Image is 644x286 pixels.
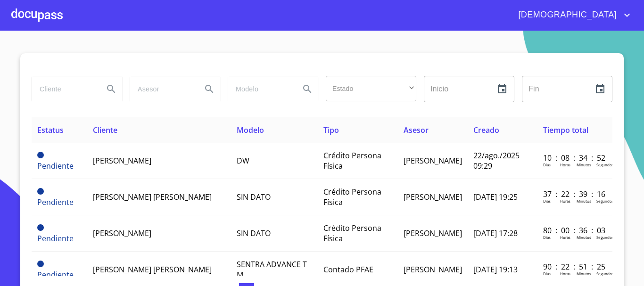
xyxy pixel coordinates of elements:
p: 90 : 22 : 51 : 25 [543,261,607,272]
span: Crédito Persona Física [323,150,381,171]
span: [PERSON_NAME] [404,264,462,275]
span: Crédito Persona Física [323,223,381,244]
input: search [32,76,96,102]
span: Pendiente [37,270,74,280]
p: Minutos [577,271,591,276]
span: Creado [473,125,499,135]
p: Minutos [577,235,591,240]
button: account of current user [511,8,633,23]
span: DW [237,155,249,166]
p: Dias [543,235,551,240]
span: Cliente [93,125,117,135]
span: [DEMOGRAPHIC_DATA] [511,8,621,23]
p: Dias [543,271,551,276]
div: ​ [326,76,416,101]
p: Dias [543,162,551,167]
span: [PERSON_NAME] [93,228,151,238]
p: Segundos [596,198,614,204]
span: Pendiente [37,188,44,195]
span: Tiempo total [543,125,588,135]
p: Minutos [577,198,591,204]
span: [DATE] 19:13 [473,264,518,275]
p: Horas [560,271,570,276]
span: 22/ago./2025 09:29 [473,150,520,171]
span: Pendiente [37,261,44,267]
p: Horas [560,235,570,240]
input: search [228,76,292,102]
span: Crédito Persona Física [323,187,381,207]
button: Search [296,78,319,100]
span: Tipo [323,125,339,135]
p: Minutos [577,162,591,167]
p: Dias [543,198,551,204]
span: [PERSON_NAME] [PERSON_NAME] [93,192,212,202]
span: [PERSON_NAME] [404,155,462,166]
span: [PERSON_NAME] [93,155,151,166]
span: Pendiente [37,152,44,158]
span: Modelo [237,125,264,135]
span: SENTRA ADVANCE T M [237,259,307,280]
p: Segundos [596,271,614,276]
p: Segundos [596,235,614,240]
span: Pendiente [37,224,44,231]
span: [PERSON_NAME] [404,192,462,202]
span: Asesor [404,125,429,135]
button: Search [198,78,221,100]
p: Horas [560,198,570,204]
p: 10 : 08 : 34 : 52 [543,153,607,163]
p: Horas [560,162,570,167]
span: Estatus [37,125,64,135]
span: [DATE] 17:28 [473,228,518,238]
span: Pendiente [37,233,74,244]
p: Segundos [596,162,614,167]
input: search [130,76,194,102]
span: [PERSON_NAME] [404,228,462,238]
span: [DATE] 19:25 [473,192,518,202]
span: [PERSON_NAME] [PERSON_NAME] [93,264,212,275]
span: Pendiente [37,197,74,207]
span: Contado PFAE [323,264,373,275]
p: 37 : 22 : 39 : 16 [543,189,607,199]
span: SIN DATO [237,228,271,238]
span: SIN DATO [237,192,271,202]
button: Search [100,78,123,100]
span: Pendiente [37,161,74,171]
p: 80 : 00 : 36 : 03 [543,225,607,236]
